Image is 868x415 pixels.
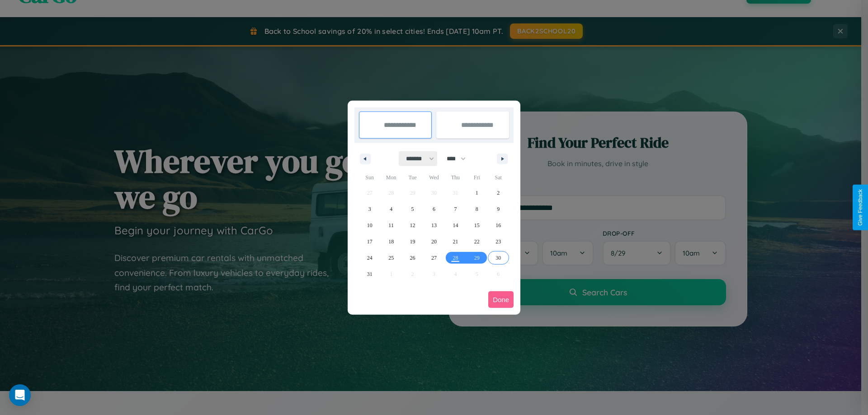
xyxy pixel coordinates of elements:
[388,233,394,250] span: 18
[466,217,487,233] button: 15
[431,233,437,250] span: 20
[453,217,458,233] span: 14
[359,233,380,250] button: 17
[488,185,509,201] button: 2
[388,217,394,233] span: 11
[474,233,480,250] span: 22
[488,250,509,266] button: 30
[380,233,401,250] button: 18
[474,217,480,233] span: 15
[453,250,458,266] span: 28
[445,217,466,233] button: 14
[466,250,487,266] button: 29
[495,217,501,233] span: 16
[488,170,509,185] span: Sat
[431,217,437,233] span: 13
[497,201,500,217] span: 9
[402,250,423,266] button: 26
[402,217,423,233] button: 12
[423,217,444,233] button: 13
[380,250,401,266] button: 25
[445,170,466,185] span: Thu
[402,201,423,217] button: 5
[431,250,437,266] span: 27
[495,233,501,250] span: 23
[359,201,380,217] button: 3
[410,250,415,266] span: 26
[466,233,487,250] button: 22
[445,201,466,217] button: 7
[445,233,466,250] button: 21
[411,201,414,217] span: 5
[359,250,380,266] button: 24
[423,170,444,185] span: Wed
[380,217,401,233] button: 11
[9,384,31,406] div: Open Intercom Messenger
[367,266,373,282] span: 31
[466,170,487,185] span: Fri
[402,170,423,185] span: Tue
[367,233,373,250] span: 17
[857,189,863,226] div: Give Feedback
[410,233,415,250] span: 19
[488,233,509,250] button: 23
[466,201,487,217] button: 8
[476,185,478,201] span: 1
[359,170,380,185] span: Sun
[380,201,401,217] button: 4
[454,201,457,217] span: 7
[368,201,371,217] span: 3
[488,217,509,233] button: 16
[453,233,458,250] span: 21
[423,233,444,250] button: 20
[433,201,435,217] span: 6
[495,250,501,266] span: 30
[359,217,380,233] button: 10
[497,185,500,201] span: 2
[390,201,392,217] span: 4
[488,291,514,308] button: Done
[388,250,394,266] span: 25
[402,233,423,250] button: 19
[367,250,373,266] span: 24
[359,266,380,282] button: 31
[445,250,466,266] button: 28
[423,250,444,266] button: 27
[367,217,373,233] span: 10
[380,170,401,185] span: Mon
[410,217,415,233] span: 12
[476,201,478,217] span: 8
[488,201,509,217] button: 9
[423,201,444,217] button: 6
[474,250,480,266] span: 29
[466,185,487,201] button: 1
